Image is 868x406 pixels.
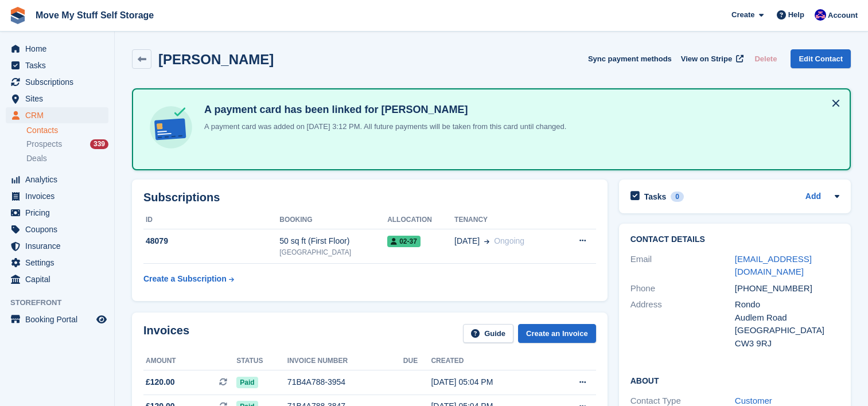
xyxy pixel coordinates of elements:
div: Email [630,253,735,279]
span: Prospects [26,139,62,150]
div: 71B4A788-3954 [287,376,403,388]
a: Guide [463,324,513,343]
a: menu [6,188,108,204]
span: Capital [25,271,94,287]
th: Invoice number [287,352,403,370]
a: menu [6,91,108,107]
h2: Subscriptions [143,191,596,204]
a: menu [6,74,108,90]
a: Create a Subscription [143,268,234,290]
th: Amount [143,352,236,370]
span: Pricing [25,205,94,221]
a: Contacts [26,125,108,136]
a: View on Stripe [676,49,746,68]
div: Audlem Road [735,311,839,325]
span: Home [25,41,94,57]
span: Account [828,10,858,21]
a: menu [6,311,108,327]
span: Ongoing [494,236,524,245]
a: menu [6,255,108,271]
span: Storefront [10,297,114,309]
th: Allocation [387,211,454,229]
div: Rondo [735,298,839,311]
button: Sync payment methods [588,49,672,68]
span: CRM [25,107,94,123]
span: View on Stripe [681,53,732,65]
button: Delete [750,49,781,68]
a: [EMAIL_ADDRESS][DOMAIN_NAME] [735,254,812,277]
h4: A payment card has been linked for [PERSON_NAME] [200,103,566,116]
a: Create an Invoice [518,324,596,343]
h2: Invoices [143,324,189,343]
div: [GEOGRAPHIC_DATA] [279,247,387,257]
div: [GEOGRAPHIC_DATA] [735,324,839,337]
img: stora-icon-8386f47178a22dfd0bd8f6a31ec36ba5ce8667c1dd55bd0f319d3a0aa187defe.svg [9,7,26,24]
div: [DATE] 05:04 PM [431,376,550,388]
span: Invoices [25,188,94,204]
span: Insurance [25,238,94,254]
a: menu [6,41,108,57]
h2: Tasks [644,192,667,202]
span: Subscriptions [25,74,94,90]
div: [PHONE_NUMBER] [735,282,839,295]
div: CW3 9RJ [735,337,839,350]
span: Analytics [25,171,94,188]
a: Prospects 339 [26,138,108,150]
th: Tenancy [454,211,560,229]
a: Deals [26,153,108,165]
a: menu [6,238,108,254]
span: Tasks [25,57,94,73]
span: Help [788,9,804,21]
th: ID [143,211,279,229]
h2: About [630,374,839,386]
a: Preview store [95,313,108,326]
h2: Contact Details [630,235,839,244]
span: [DATE] [454,235,480,247]
a: menu [6,171,108,188]
p: A payment card was added on [DATE] 3:12 PM. All future payments will be taken from this card unti... [200,121,566,132]
div: 339 [90,139,108,149]
span: Coupons [25,221,94,237]
a: menu [6,271,108,287]
span: Settings [25,255,94,271]
a: menu [6,205,108,221]
a: menu [6,221,108,237]
span: Booking Portal [25,311,94,327]
img: card-linked-ebf98d0992dc2aeb22e95c0e3c79077019eb2392cfd83c6a337811c24bc77127.svg [147,103,195,151]
img: Jade Whetnall [815,9,826,21]
span: 02-37 [387,236,421,247]
div: Address [630,298,735,350]
div: 0 [671,192,684,202]
a: menu [6,57,108,73]
div: 50 sq ft (First Floor) [279,235,387,247]
a: Move My Stuff Self Storage [31,6,158,25]
a: Customer [735,396,772,405]
span: Paid [236,377,258,388]
span: Deals [26,153,47,164]
div: Create a Subscription [143,273,227,285]
a: Add [805,190,821,204]
h2: [PERSON_NAME] [158,52,274,67]
a: menu [6,107,108,123]
th: Due [403,352,431,370]
div: Phone [630,282,735,295]
th: Created [431,352,550,370]
div: 48079 [143,235,279,247]
span: Create [731,9,754,21]
th: Status [236,352,287,370]
span: £120.00 [146,376,175,388]
th: Booking [279,211,387,229]
span: Sites [25,91,94,107]
a: Edit Contact [791,49,851,68]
